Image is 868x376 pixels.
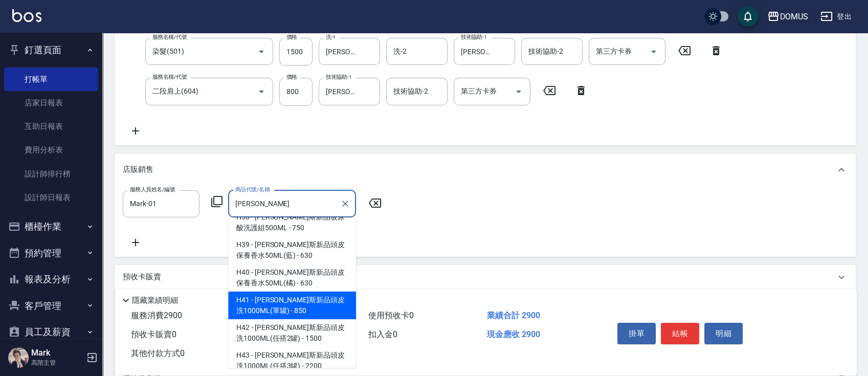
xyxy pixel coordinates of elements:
[763,6,812,27] button: DOMUS
[4,91,98,115] a: 店家日報表
[228,319,356,347] span: H42 - [PERSON_NAME]斯新品頭皮洗1000ML(任搭2罐) - 1500
[738,6,758,27] button: save
[132,295,178,306] p: 隱藏業績明細
[253,43,270,60] button: Open
[4,213,98,240] button: 櫃檯作業
[131,329,176,339] span: 預收卡販賣 0
[228,264,356,292] span: H40 - [PERSON_NAME]斯新品頭皮保養香水50ML(橘) - 630
[131,311,182,320] span: 服務消費 2900
[4,266,98,293] button: 報表及分析
[4,138,98,162] a: 費用分析表
[123,164,153,175] p: 店販銷售
[253,83,270,100] button: Open
[131,348,185,358] span: 其他付款方式 0
[617,323,656,344] button: 掛單
[368,311,414,320] span: 使用預收卡 0
[115,265,856,290] div: 預收卡販賣
[510,83,527,100] button: Open
[152,33,187,41] label: 服務名稱/代號
[152,73,187,81] label: 服務名稱/代號
[780,10,808,23] div: DOMUS
[646,43,662,60] button: Open
[12,9,41,22] img: Logo
[4,293,98,319] button: 客戶管理
[4,37,98,63] button: 釘選頁面
[338,196,352,211] button: Clear
[4,186,98,209] a: 設計師日報表
[286,73,297,81] label: 價格
[115,153,856,186] div: 店販銷售
[228,209,356,236] span: H38 - [PERSON_NAME]斯新品玻尿酸洗護組500ML - 750
[4,115,98,138] a: 互助日報表
[4,162,98,186] a: 設計師排行榜
[486,329,540,339] span: 現金應收 2900
[461,33,487,41] label: 技術協助-1
[286,33,297,41] label: 價格
[486,311,540,320] span: 業績合計 2900
[4,240,98,267] button: 預約管理
[31,348,83,358] h5: Mark
[816,7,856,26] button: 登出
[130,186,175,193] label: 服務人員姓名/編號
[228,236,356,264] span: H39 - [PERSON_NAME]斯新品頭皮保養香水50ML(藍) - 630
[31,358,83,367] p: 高階主管
[228,347,356,374] span: H43 - [PERSON_NAME]斯新品頭皮洗1000ML(任搭3罐) - 2200
[228,292,356,319] span: H41 - [PERSON_NAME]斯新品頭皮洗1000ML(單罐) - 850
[326,33,336,41] label: 洗-1
[704,323,743,344] button: 明細
[368,329,397,339] span: 扣入金 0
[661,323,699,344] button: 結帳
[4,319,98,345] button: 員工及薪資
[8,347,29,368] img: Person
[326,73,352,81] label: 技術協助-1
[235,186,270,193] label: 商品代號/名稱
[4,68,98,91] a: 打帳單
[123,272,161,282] p: 預收卡販賣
